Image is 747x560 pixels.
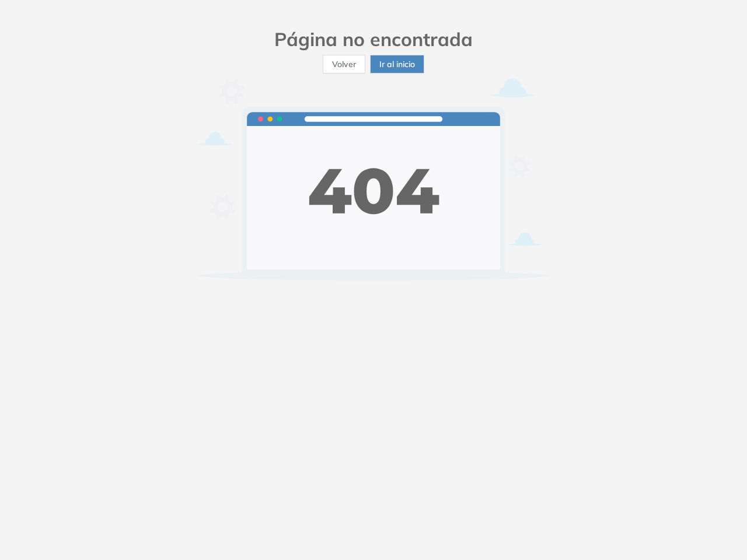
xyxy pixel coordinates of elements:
button: Volver [323,55,365,73]
span: Volver [332,58,356,71]
img: error [198,78,549,280]
span: Ir al inicio [379,58,415,71]
button: Ir al inicio [370,55,424,73]
h2: Página no encontrada [198,28,549,50]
